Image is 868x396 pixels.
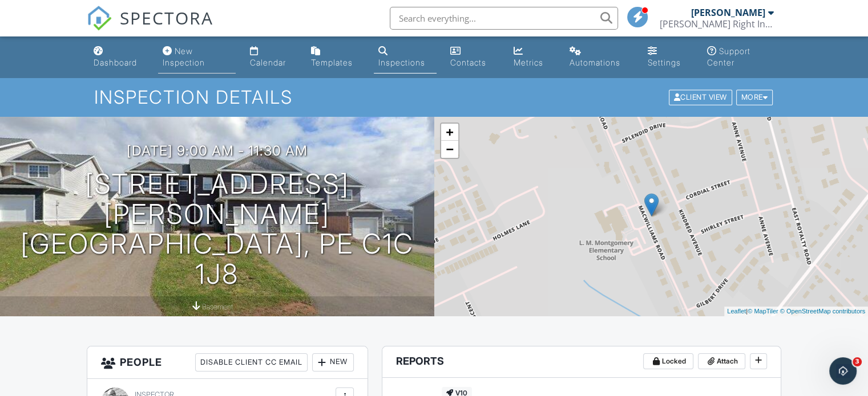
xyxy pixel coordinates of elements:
[87,346,368,379] h3: People
[829,357,857,385] iframe: Intercom live chat
[94,87,774,107] h1: Inspection Details
[374,41,437,74] a: Inspections
[724,307,868,316] div: |
[306,41,364,74] a: Templates
[202,303,233,311] span: basement
[669,90,732,105] div: Client View
[748,308,778,315] a: © MapTiler
[703,41,779,74] a: Support Center
[570,58,620,67] div: Automations
[643,41,693,74] a: Settings
[509,41,556,74] a: Metrics
[691,7,765,18] div: [PERSON_NAME]
[195,353,308,371] div: Disable Client CC Email
[853,357,862,366] span: 3
[245,41,297,74] a: Calendar
[441,124,458,141] a: Zoom in
[648,58,681,67] div: Settings
[668,92,735,101] a: Client View
[89,41,149,74] a: Dashboard
[780,308,865,315] a: © OpenStreetMap contributors
[660,18,774,30] div: Dunn Right Inspections
[163,46,205,67] div: New Inspection
[87,15,213,39] a: SPECTORA
[450,58,486,67] div: Contacts
[565,41,634,74] a: Automations (Basic)
[441,141,458,158] a: Zoom out
[249,58,285,67] div: Calendar
[727,308,746,315] a: Leaflet
[514,58,543,67] div: Metrics
[87,6,112,31] img: The Best Home Inspection Software - Spectora
[127,143,308,158] h3: [DATE] 9:00 am - 11:30 am
[312,353,354,371] div: New
[707,46,750,67] div: Support Center
[390,7,618,30] input: Search everything...
[378,58,425,67] div: Inspections
[158,41,236,74] a: New Inspection
[736,90,773,105] div: More
[18,169,416,289] h1: [STREET_ADDRESS][PERSON_NAME] [GEOGRAPHIC_DATA], PE C1C 1J8
[94,58,137,67] div: Dashboard
[446,41,500,74] a: Contacts
[120,6,213,30] span: SPECTORA
[310,58,352,67] div: Templates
